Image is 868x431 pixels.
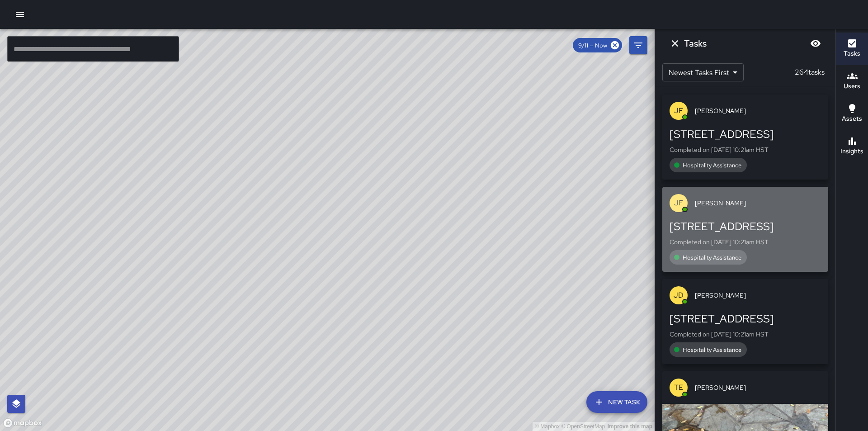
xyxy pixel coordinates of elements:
[670,312,821,326] div: [STREET_ADDRESS]
[662,187,828,272] button: JF[PERSON_NAME][STREET_ADDRESS]Completed on [DATE] 10:21am HSTHospitality Assistance
[662,63,744,81] div: Newest Tasks First
[836,130,868,163] button: Insights
[666,34,684,52] button: Dismiss
[791,67,828,78] p: 264 tasks
[670,127,821,142] div: [STREET_ADDRESS]
[836,33,868,65] button: Tasks
[836,65,868,98] button: Users
[840,147,863,156] h6: Insights
[695,383,821,392] span: [PERSON_NAME]
[695,291,821,300] span: [PERSON_NAME]
[674,105,683,116] p: JF
[844,81,860,91] h6: Users
[670,219,821,234] div: [STREET_ADDRESS]
[836,98,868,130] button: Assets
[677,346,747,354] span: Hospitality Assistance
[670,145,821,154] p: Completed on [DATE] 10:21am HST
[674,382,683,393] p: TE
[662,279,828,364] button: JD[PERSON_NAME][STREET_ADDRESS]Completed on [DATE] 10:21am HSTHospitality Assistance
[684,36,707,51] h6: Tasks
[573,38,622,52] div: 9/11 — Now
[670,330,821,339] p: Completed on [DATE] 10:21am HST
[573,42,613,49] span: 9/11 — Now
[842,114,862,124] h6: Assets
[844,49,860,59] h6: Tasks
[674,198,683,208] p: JF
[677,254,747,261] span: Hospitality Assistance
[670,237,821,246] p: Completed on [DATE] 10:21am HST
[807,34,825,52] button: Blur
[629,36,647,54] button: Filters
[674,290,684,301] p: JD
[586,391,647,413] button: New Task
[695,106,821,115] span: [PERSON_NAME]
[662,95,828,180] button: JF[PERSON_NAME][STREET_ADDRESS]Completed on [DATE] 10:21am HSTHospitality Assistance
[677,161,747,169] span: Hospitality Assistance
[695,199,821,208] span: [PERSON_NAME]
